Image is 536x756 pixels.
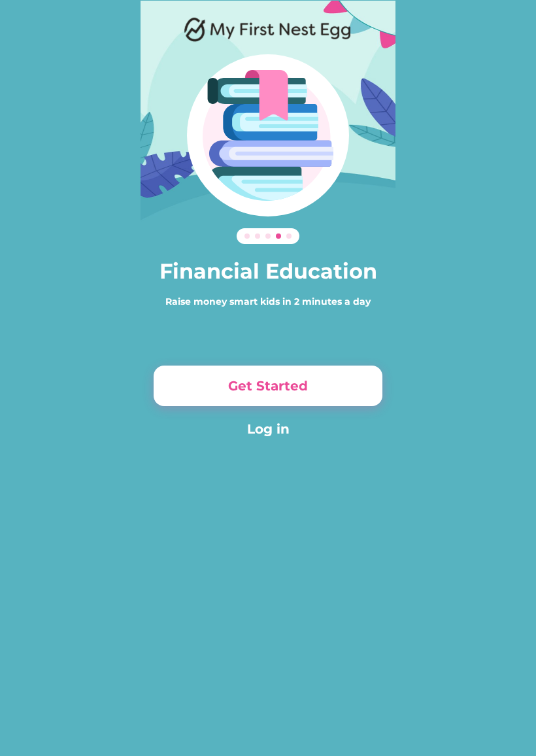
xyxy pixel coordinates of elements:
[154,419,382,439] button: Log in
[187,54,349,216] img: Illustration%203.svg
[154,295,382,309] div: Raise money smart kids in 2 minutes a day
[184,16,352,43] img: Logo.png
[154,256,382,287] h3: Financial Education
[154,366,382,406] button: Get Started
